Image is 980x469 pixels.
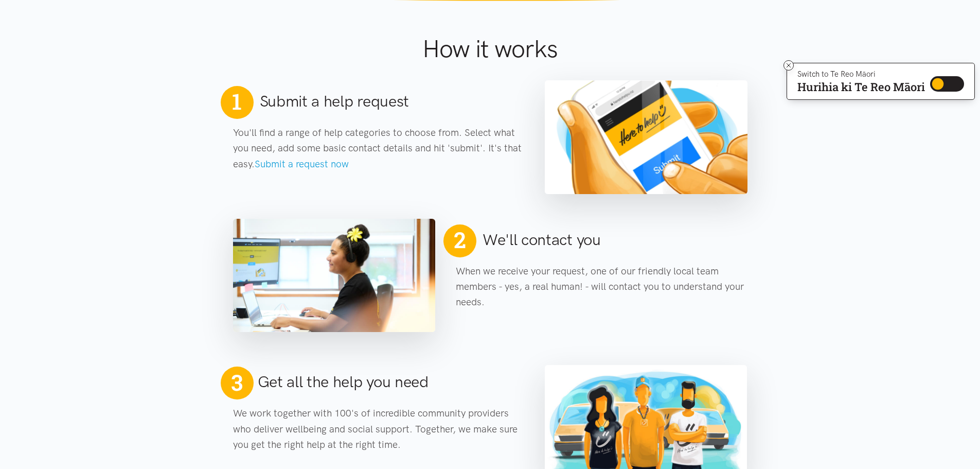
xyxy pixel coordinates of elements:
[233,406,525,453] p: We work together with 100's of incredible community providers who deliver wellbeing and social su...
[255,158,349,170] a: Submit a request now
[232,88,241,115] span: 1
[456,264,747,310] p: When we receive your request, one of our friendly local team members - yes, a real human! - will ...
[450,222,470,257] span: 2
[233,125,525,172] p: You'll find a range of help categories to choose from. Select what you need, add some basic conta...
[483,229,601,251] h2: We'll contact you
[260,91,409,112] h2: Submit a help request
[258,371,429,393] h2: Get all the help you need
[797,71,925,77] p: Switch to Te Reo Māori
[797,82,925,92] p: Hurihia ki Te Reo Māori
[231,369,242,396] span: 3
[322,34,658,64] h1: How it works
